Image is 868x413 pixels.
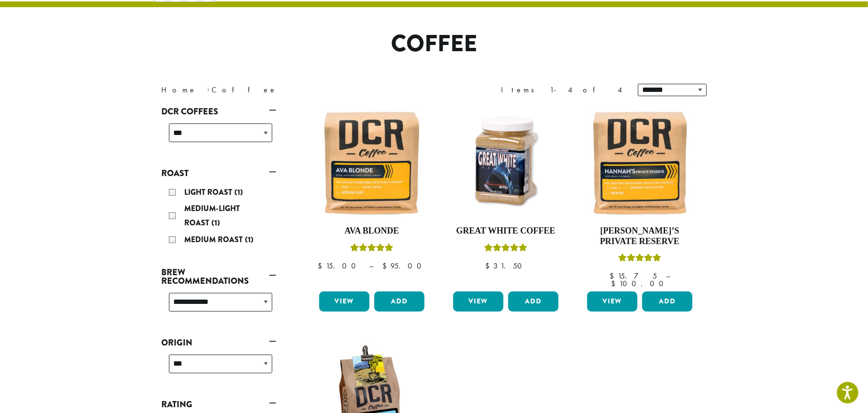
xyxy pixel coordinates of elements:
[508,291,558,312] button: Add
[319,291,369,312] a: View
[642,291,692,312] button: Add
[184,187,234,198] span: Light Roast
[451,226,561,236] h4: Great White Coffee
[184,234,245,245] span: Medium Roast
[161,264,276,289] a: Brew Recommendations
[161,181,276,252] div: Roast
[587,291,637,312] a: View
[207,81,210,96] span: ›
[382,261,426,271] bdi: 95.00
[618,252,661,267] div: Rated 5.00 out of 5
[161,165,276,181] a: Roast
[234,187,243,198] span: (1)
[585,108,695,218] img: Hannahs-Private-Reserve-12oz-300x300.jpg
[350,242,393,257] div: Rated 5.00 out of 5
[161,396,276,413] a: Rating
[317,108,427,218] img: Ava-Blonde-12oz-1-300x300.jpg
[161,120,276,154] div: DCR Coffees
[318,261,360,271] bdi: 15.00
[317,226,427,236] h4: Ava Blonde
[610,271,618,281] span: $
[369,261,373,271] span: –
[374,291,424,312] button: Add
[161,103,276,120] a: DCR Coffees
[154,30,714,58] h1: Coffee
[611,279,619,289] span: $
[161,335,276,351] a: Origin
[161,351,276,385] div: Origin
[453,291,503,312] a: View
[484,242,527,257] div: Rated 5.00 out of 5
[451,108,561,218] img: Great-White-Coffee.png
[317,108,427,288] a: Ava BlondeRated 5.00 out of 5
[184,203,240,228] span: Medium-Light Roast
[161,84,420,96] nav: Breadcrumb
[610,271,657,281] bdi: 15.75
[161,289,276,323] div: Brew Recommendations
[485,261,493,271] span: $
[318,261,326,271] span: $
[585,226,695,246] h4: [PERSON_NAME]’s Private Reserve
[611,279,668,289] bdi: 100.00
[451,108,561,288] a: Great White CoffeeRated 5.00 out of 5 $31.50
[245,234,254,245] span: (1)
[501,84,623,96] div: Items 1-4 of 4
[382,261,390,271] span: $
[585,108,695,288] a: [PERSON_NAME]’s Private ReserveRated 5.00 out of 5
[666,271,670,281] span: –
[485,261,526,271] bdi: 31.50
[211,217,220,228] span: (1)
[161,85,197,95] a: Home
